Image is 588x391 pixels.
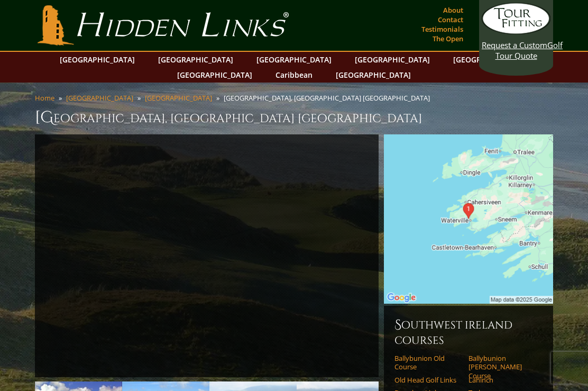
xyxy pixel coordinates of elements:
a: [GEOGRAPHIC_DATA] [350,52,435,67]
span: Request a Custom [482,40,547,50]
a: [GEOGRAPHIC_DATA] [153,52,238,67]
h6: Southwest Ireland Courses [394,316,543,348]
a: Request a CustomGolf Tour Quote [482,3,550,61]
li: [GEOGRAPHIC_DATA], [GEOGRAPHIC_DATA] [GEOGRAPHIC_DATA] [224,93,434,103]
a: [GEOGRAPHIC_DATA] [330,67,416,83]
h1: [GEOGRAPHIC_DATA], [GEOGRAPHIC_DATA] [GEOGRAPHIC_DATA] [35,107,553,128]
a: [GEOGRAPHIC_DATA] [54,52,140,67]
a: Caribbean [270,67,318,83]
a: Home [35,93,54,103]
a: Testimonials [419,22,466,37]
a: Contact [435,12,466,27]
a: Lahinch [468,376,536,384]
a: The Open [430,31,466,46]
a: About [440,3,466,17]
a: [GEOGRAPHIC_DATA] [448,52,534,67]
a: Old Head Golf Links [394,376,462,384]
a: [GEOGRAPHIC_DATA] [145,93,212,103]
a: [GEOGRAPHIC_DATA] [172,67,258,83]
img: Google Map of Waterville Golf Links, Waterville Ireland [384,134,553,304]
a: Ballybunion [PERSON_NAME] Course [468,354,536,380]
a: Ballybunion Old Course [394,354,462,371]
a: [GEOGRAPHIC_DATA] [251,52,337,67]
a: [GEOGRAPHIC_DATA] [66,93,133,103]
